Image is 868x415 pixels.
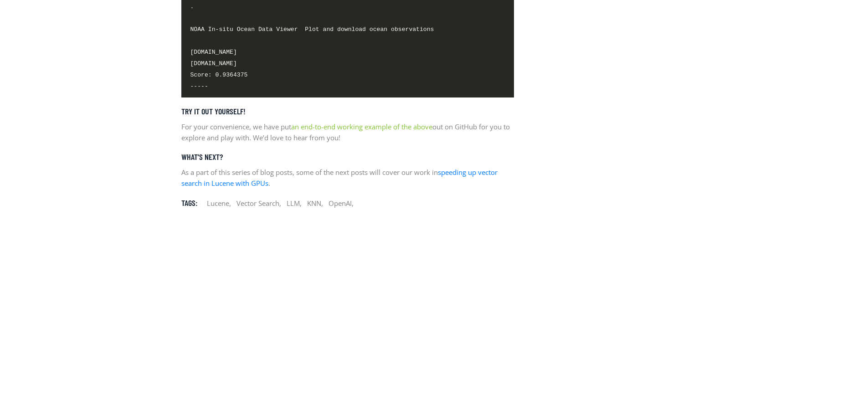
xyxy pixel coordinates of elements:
[236,198,281,209] li: ,
[181,107,514,117] h5: Try it out yourself!
[190,82,208,91] span: -----
[181,198,198,208] h5: Tags:
[181,121,514,143] p: For your convenience, we have put out on GitHub for you to explore and play with. We’d love to he...
[329,199,352,208] a: OpenAI
[236,199,279,208] a: Vector Search
[287,198,302,209] li: ,
[307,198,323,209] li: ,
[291,122,432,131] a: an end-to-end working example of the above
[181,168,498,188] a: speeding up vector search in Lucene with GPUs
[287,199,300,208] a: LLM
[207,199,229,208] a: Lucene
[329,198,354,209] li: ,
[190,2,194,11] span: .
[181,167,514,189] p: As a part of this series of blog posts, some of the next posts will cover our work in .
[181,152,514,162] h5: What’s next?
[190,47,237,57] span: [DOMAIN_NAME]
[190,25,434,34] span: NOAA In-situ Ocean Data Viewer Plot and download ocean observations
[190,70,248,80] span: Score: 0.9364375
[207,198,231,209] li: ,
[190,59,237,68] span: [DOMAIN_NAME]
[307,199,321,208] a: KNN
